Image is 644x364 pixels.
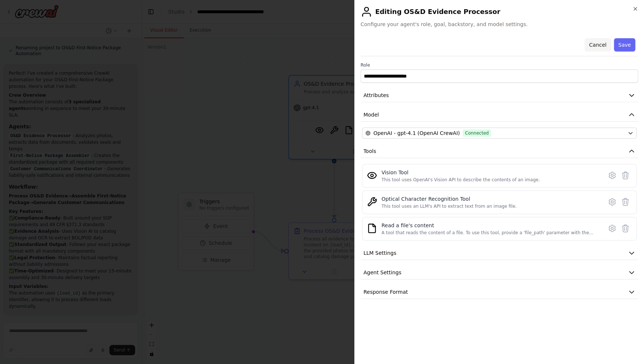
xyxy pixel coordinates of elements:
[363,288,408,296] span: Response Format
[361,6,638,18] h2: Editing OS&D Evidence Processor
[373,129,460,137] span: OpenAI - gpt-4.1 (OpenAI CrewAI)
[381,230,598,236] div: A tool that reads the content of a file. To use this tool, provide a 'file_path' parameter with t...
[361,144,638,158] button: Tools
[585,38,611,51] button: Cancel
[381,177,540,183] div: This tool uses OpenAI's Vision API to describe the contents of an image.
[363,111,379,118] span: Model
[361,285,638,299] button: Response Format
[605,169,619,182] button: Configure tool
[619,195,632,208] button: Delete tool
[361,89,638,102] button: Attributes
[361,266,638,279] button: Agent Settings
[381,169,540,176] div: Vision Tool
[363,147,376,155] span: Tools
[363,249,397,257] span: LLM Settings
[361,108,638,122] button: Model
[381,203,517,209] div: This tool uses an LLM's API to extract text from an image file.
[619,169,632,182] button: Delete tool
[367,170,377,181] img: VisionTool
[605,195,619,208] button: Configure tool
[361,62,638,68] label: Role
[367,223,377,233] img: FileReadTool
[361,21,638,28] span: Configure your agent's role, goal, backstory, and model settings.
[463,129,491,137] span: Connected
[361,246,638,260] button: LLM Settings
[381,222,598,229] div: Read a file's content
[367,197,377,207] img: OCRTool
[605,222,619,235] button: Configure tool
[363,269,401,276] span: Agent Settings
[614,38,635,51] button: Save
[362,128,637,139] button: OpenAI - gpt-4.1 (OpenAI CrewAI)Connected
[363,92,389,99] span: Attributes
[381,195,517,203] div: Optical Character Recognition Tool
[619,222,632,235] button: Delete tool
